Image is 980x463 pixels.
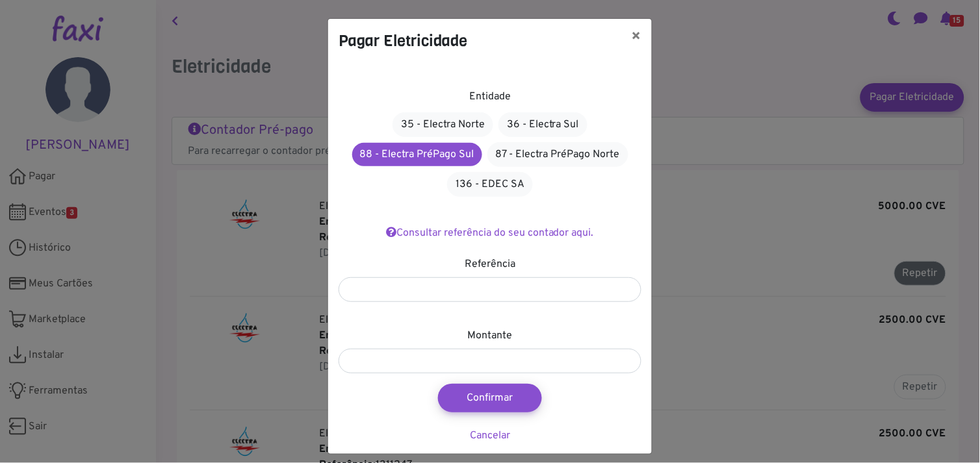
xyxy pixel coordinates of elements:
a: 35 - Electra Norte [393,112,493,137]
a: 88 - Electra PréPago Sul [352,143,482,166]
a: 87 - Electra PréPago Norte [487,142,628,167]
a: Consultar referência do seu contador aqui. [386,227,594,240]
h4: Pagar Eletricidade [339,29,467,53]
label: Referência [465,257,515,272]
label: Entidade [469,89,511,105]
button: × [621,19,652,55]
label: Montante [468,328,513,344]
a: 136 - EDEC SA [447,172,533,197]
button: Confirmar [438,384,542,412]
a: Cancelar [470,429,510,442]
a: 36 - Electra Sul [498,112,587,137]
